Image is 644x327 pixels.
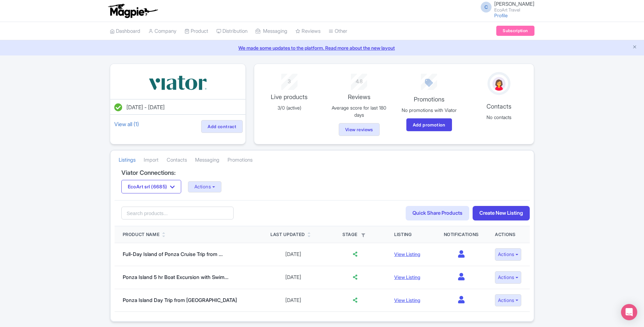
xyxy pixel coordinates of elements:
span: [DATE] - [DATE] [126,104,165,111]
a: Add promotion [406,118,452,131]
th: Actions [487,226,530,243]
button: Actions [495,271,522,284]
button: Actions [495,248,522,261]
span: C [481,2,492,13]
td: [DATE] [262,243,324,266]
p: Reviews [328,92,390,101]
a: View Listing [394,274,420,280]
button: EcoArt srl (6685) [121,180,182,193]
div: Open Intercom Messenger [621,304,637,320]
a: View Listing [394,297,420,303]
a: Dashboard [110,22,140,41]
a: Ponza Island Day Trip from [GEOGRAPHIC_DATA] [123,297,237,303]
button: Actions [188,181,221,192]
small: EcoArt Travel [494,8,534,12]
a: Listings [119,151,136,169]
th: Listing [386,226,435,243]
p: 3/0 (active) [258,104,320,111]
a: Quick Share Products [406,206,469,220]
img: avatar_key_member-9c1dde93af8b07d7383eb8b5fb890c87.png [491,76,507,92]
a: Ponza Island 5 hr Boat Excursion with Swim... [123,274,229,280]
td: [DATE] [262,289,324,312]
div: Product Name [123,231,160,238]
p: Contacts [468,102,530,111]
a: Full-Day Island of Ponza Cruise Trip from ... [123,251,223,257]
h4: Viator Connections: [121,169,523,176]
span: [PERSON_NAME] [494,1,534,7]
div: 3 [258,74,320,86]
th: Notifications [436,226,487,243]
input: Search products... [121,207,234,219]
a: C [PERSON_NAME] EcoArt Travel [477,1,534,12]
a: Profile [494,13,508,18]
a: View Listing [394,251,420,257]
button: Actions [495,294,522,307]
p: Live products [258,92,320,101]
a: Messaging [256,22,287,41]
a: Create New Listing [473,206,530,220]
img: vbqrramwp3xkpi4ekcjz.svg [147,72,208,94]
p: Promotions [398,95,460,104]
a: Import [144,151,159,169]
a: Messaging [195,151,219,169]
a: Contacts [167,151,187,169]
button: Close announcement [632,44,637,51]
p: Average score for last 180 days [328,104,390,118]
div: Stage [332,231,378,238]
p: No promotions with Viator [398,107,460,114]
a: Distribution [216,22,247,41]
a: Product [185,22,208,41]
a: We made some updates to the platform. Read more about the new layout [4,44,640,51]
div: 4.8 [328,74,390,86]
a: Subscription [496,26,534,36]
a: Reviews [295,22,320,41]
img: logo-ab69f6fb50320c5b225c76a69d11143b.png [106,3,159,18]
div: Last Updated [270,231,305,238]
a: Company [148,22,176,41]
a: Promotions [228,151,253,169]
td: [DATE] [262,266,324,289]
a: Other [329,22,347,41]
a: View reviews [339,123,380,136]
p: No contacts [468,114,530,121]
a: Add contract [201,120,243,133]
a: View all (1) [113,119,140,129]
i: Filter by stage [361,233,365,237]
